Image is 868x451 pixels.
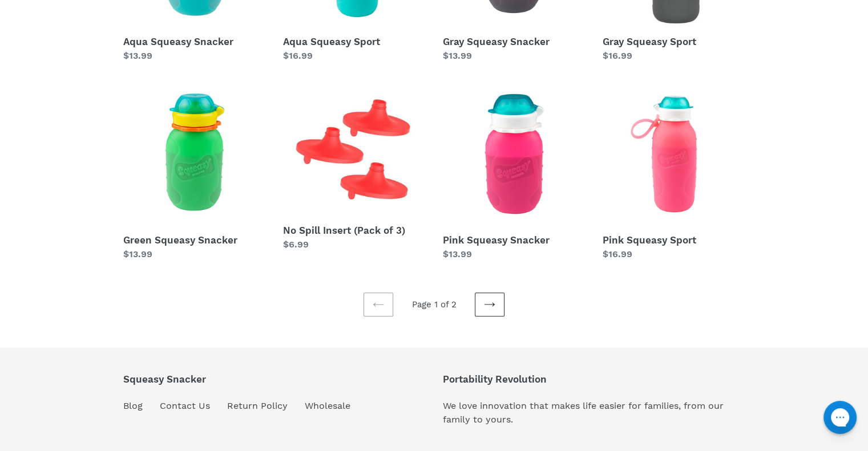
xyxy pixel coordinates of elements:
p: Squeasy Snacker [123,373,350,385]
a: Contact Us [160,400,210,411]
p: Portability Revolution [443,373,745,385]
a: Wholesale [305,400,350,411]
a: Blog [123,400,143,411]
li: Page 1 of 2 [396,298,472,311]
a: Return Policy [227,400,288,411]
p: We love innovation that makes life easier for families, from our family to yours. [443,399,745,426]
